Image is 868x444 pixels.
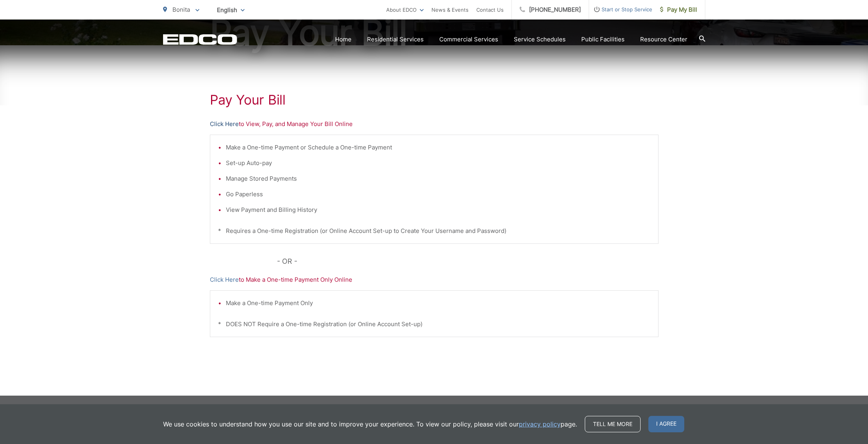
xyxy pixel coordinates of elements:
p: to Make a One-time Payment Only Online [210,275,659,284]
a: Public Facilities [581,35,625,44]
p: * Requires a One-time Registration (or Online Account Set-up to Create Your Username and Password) [218,226,650,236]
span: English [211,3,250,17]
li: Set-up Auto-pay [226,158,650,168]
a: privacy policy [519,419,561,429]
a: Tell me more [585,416,641,432]
li: Make a One-time Payment or Schedule a One-time Payment [226,143,650,152]
span: I agree [648,416,684,432]
a: Click Here [210,119,239,129]
p: - OR - [277,256,659,267]
a: Contact Us [476,5,504,14]
p: to View, Pay, and Manage Your Bill Online [210,119,659,129]
span: Pay My Bill [660,5,697,14]
a: News & Events [431,5,469,14]
p: We use cookies to understand how you use our site and to improve your experience. To view our pol... [163,419,577,429]
a: About EDCO [386,5,424,14]
li: Manage Stored Payments [226,174,650,183]
a: Residential Services [367,35,424,44]
li: Go Paperless [226,190,650,199]
li: View Payment and Billing History [226,205,650,215]
a: Service Schedules [514,35,566,44]
a: Home [335,35,351,44]
a: Resource Center [640,35,687,44]
a: Click Here [210,275,239,284]
h1: Pay Your Bill [210,92,659,108]
li: Make a One-time Payment Only [226,298,650,308]
a: Commercial Services [439,35,498,44]
p: * DOES NOT Require a One-time Registration (or Online Account Set-up) [218,320,650,329]
span: Bonita [172,6,190,13]
a: EDCD logo. Return to the homepage. [163,34,237,45]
